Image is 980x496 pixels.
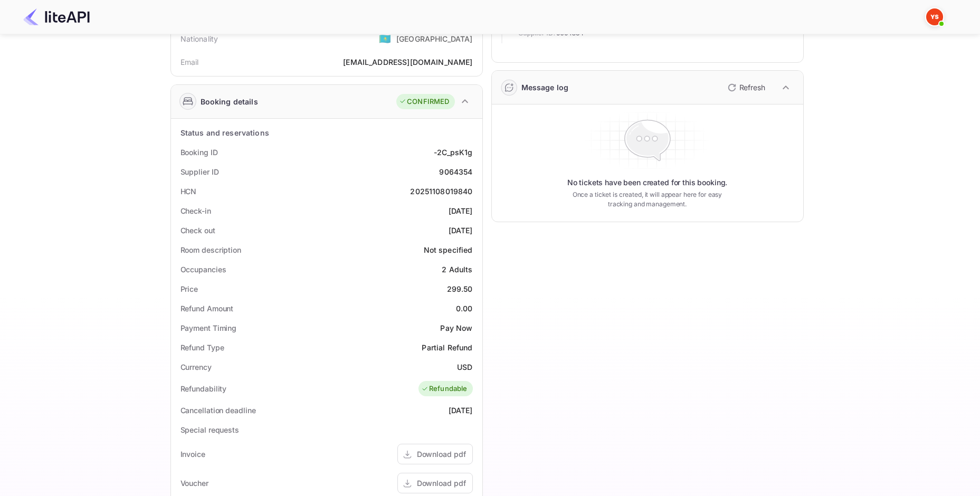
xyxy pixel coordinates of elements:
img: LiteAPI Logo [23,8,90,25]
div: 2 Adults [442,264,472,275]
div: Nationality [180,33,218,44]
div: Not specified [424,244,473,255]
div: Room description [180,244,241,255]
button: Refresh [721,79,769,96]
div: Refund Amount [180,303,234,314]
div: Invoice [180,449,205,460]
div: 299.50 [447,283,473,294]
p: Refresh [739,82,765,93]
div: Voucher [180,478,208,489]
div: 20251108019840 [410,186,472,197]
div: CONFIRMED [399,97,449,107]
div: Email [180,56,199,68]
div: Currency [180,361,212,373]
div: Cancellation deadline [180,405,256,416]
div: Special requests [180,424,239,435]
div: Price [180,283,198,294]
div: Supplier ID [180,166,219,177]
div: Occupancies [180,264,226,275]
span: United States [379,29,391,48]
div: Partial Refund [422,342,472,353]
div: -2C_psK1g [434,147,472,158]
div: [GEOGRAPHIC_DATA] [396,33,473,44]
div: Refund Type [180,342,224,353]
div: Pay Now [440,322,472,333]
div: HCN [180,186,197,197]
div: [EMAIL_ADDRESS][DOMAIN_NAME] [343,56,472,68]
div: Check-in [180,205,211,216]
div: Download pdf [417,478,466,489]
div: Status and reservations [180,127,269,138]
div: [DATE] [449,405,473,416]
div: 9064354 [439,166,472,177]
div: Payment Timing [180,322,237,333]
div: Refundability [180,383,227,394]
div: Booking details [201,96,258,107]
div: 0.00 [456,303,473,314]
p: No tickets have been created for this booking. [567,177,728,188]
div: Booking ID [180,147,218,158]
div: Download pdf [417,449,466,460]
div: Refundable [421,384,468,394]
p: Once a ticket is created, it will appear here for easy tracking and management. [564,190,731,209]
div: [DATE] [449,205,473,216]
img: Yandex Support [926,8,943,25]
div: USD [457,361,472,373]
div: Message log [521,82,569,93]
div: [DATE] [449,225,473,236]
div: Check out [180,225,215,236]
